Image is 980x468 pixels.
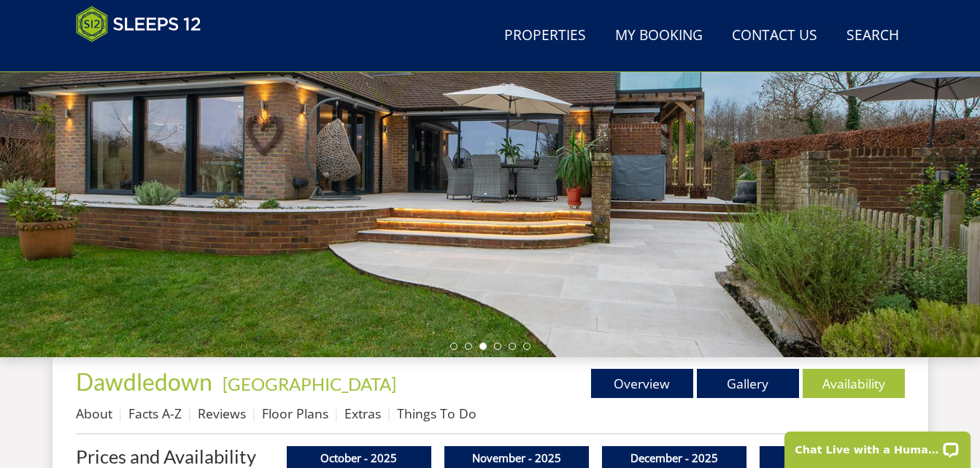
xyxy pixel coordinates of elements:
[217,373,396,394] span: -
[397,405,477,422] a: Things To Do
[76,6,201,42] img: Sleeps 12
[697,369,799,398] a: Gallery
[841,20,905,52] a: Search
[498,20,592,52] a: Properties
[775,422,980,468] iframe: LiveChat chat widget
[128,405,182,422] a: Facts A-Z
[76,367,212,396] span: Dawdledown
[726,20,823,52] a: Contact Us
[223,373,396,394] a: [GEOGRAPHIC_DATA]
[76,446,274,467] a: Prices and Availability
[198,405,246,422] a: Reviews
[76,405,112,422] a: About
[344,405,381,422] a: Extras
[803,369,905,398] a: Availability
[76,367,217,396] a: Dawdledown
[609,20,709,52] a: My Booking
[69,51,222,63] iframe: Customer reviews powered by Trustpilot
[262,405,328,422] a: Floor Plans
[591,369,693,398] a: Overview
